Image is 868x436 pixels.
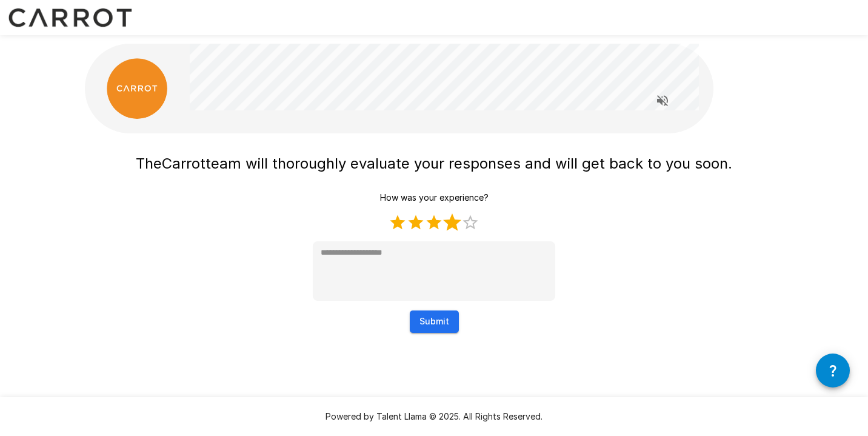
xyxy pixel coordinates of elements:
[650,89,675,113] button: Read questions aloud
[410,310,459,333] button: Submit
[380,192,489,204] p: How was your experience?
[15,411,853,423] p: Powered by Talent Llama © 2025. All Rights Reserved.
[136,155,162,172] span: The
[162,155,205,172] span: Carrot
[205,155,732,172] span: team will thoroughly evaluate your responses and will get back to you soon.
[107,58,167,119] img: carrot_logo.png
